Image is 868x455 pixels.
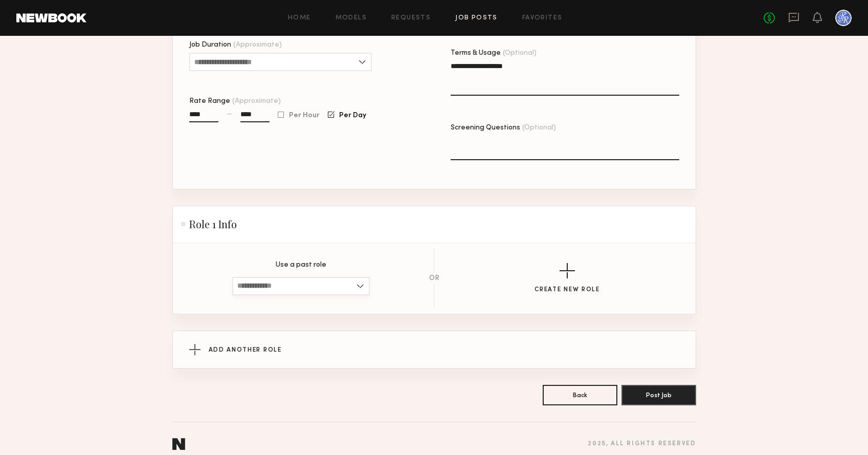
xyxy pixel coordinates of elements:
[451,124,679,132] div: Screening Questions
[227,111,232,118] div: —
[543,385,617,405] button: Back
[232,98,281,105] span: (Approximate)
[429,275,439,282] div: OR
[621,385,696,405] button: Post Job
[451,136,679,160] textarea: Screening Questions(Optional)
[535,287,600,293] div: Create New Role
[588,441,696,447] div: 2025 , all rights reserved
[288,15,311,21] a: Home
[339,113,366,119] span: Per Day
[451,61,679,96] textarea: Terms & Usage(Optional)
[451,50,679,57] div: Terms & Usage
[336,15,367,21] a: Models
[209,347,282,353] span: Add Another Role
[181,218,237,230] h2: Role 1 Info
[522,15,563,21] a: Favorites
[455,15,498,21] a: Job Posts
[522,124,556,132] span: (Optional)
[233,41,282,49] span: (Approximate)
[189,41,372,49] div: Job Duration
[289,113,320,119] span: Per Hour
[503,50,537,57] span: (Optional)
[535,263,600,293] button: Create New Role
[391,15,431,21] a: Requests
[173,331,696,368] button: Add Another Role
[189,98,418,105] div: Rate Range
[276,262,326,269] p: Use a past role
